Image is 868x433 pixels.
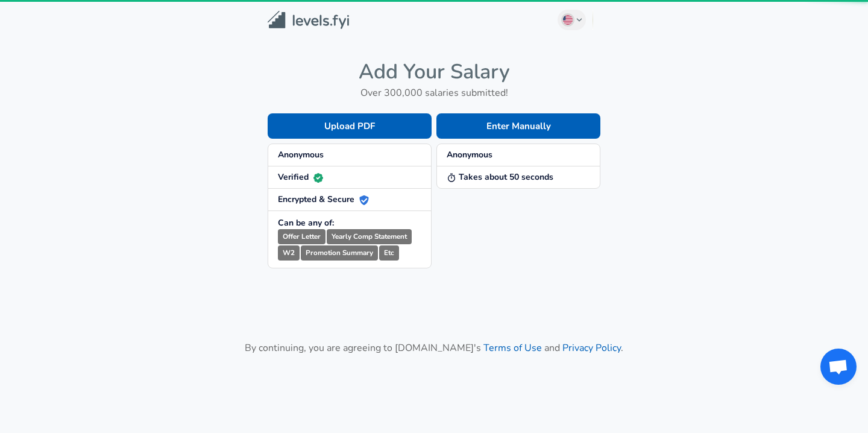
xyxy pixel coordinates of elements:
small: W2 [278,245,300,261]
small: Yearly Comp Statement [327,229,412,244]
button: English (US) [558,10,587,30]
strong: Encrypted & Secure [278,194,369,205]
img: English (US) [563,15,573,25]
strong: Takes about 50 seconds [447,171,553,183]
h4: Add Your Salary [268,59,600,84]
strong: Anonymous [447,149,492,160]
button: Enter Manually [436,113,600,139]
small: Etc [379,245,399,261]
img: Levels.fyi [268,11,349,30]
strong: Verified [278,171,323,183]
button: Upload PDF [268,113,432,139]
small: Promotion Summary [301,245,378,261]
strong: Anonymous [278,149,324,160]
div: Open chat [820,349,857,385]
h6: Over 300,000 salaries submitted! [268,84,600,101]
a: Terms of Use [483,341,542,355]
strong: Can be any of: [278,217,334,229]
a: Privacy Policy [562,341,621,355]
small: Offer Letter [278,229,325,244]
